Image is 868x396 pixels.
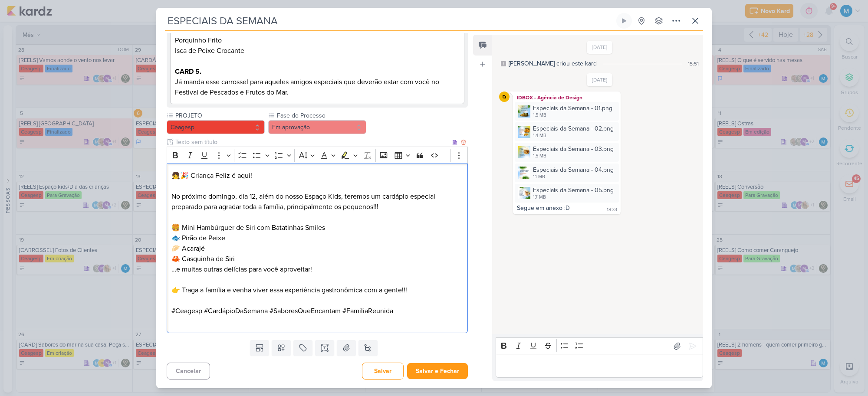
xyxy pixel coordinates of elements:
[171,285,463,295] p: 👉 Traga a família e venha viver essa experiência gastronômica com a gente!!!
[517,204,570,212] div: Segue em anexo :D
[171,223,463,275] p: 🍔 Mini Hambúrguer de Siri com Batatinhas Smiles 🐟 Pirão de Peixe 🥟 Acarajé 🦀 Casquinha de Siri …e...
[533,132,614,139] div: 1.4 MB
[518,105,530,118] img: 7CuC0msl8kbuGPGRqbK2xZ6sgMxE5XOh4qaHagmF.png
[501,61,506,66] div: Este log é visível à todos no kard
[171,181,463,212] p: No próximo domingo, dia 12, além do nosso Espaço Kids, teremos um cardápio especial preparado par...
[268,120,366,134] button: Em aprovação
[533,112,612,119] div: 1.5 MB
[621,17,628,24] div: Ligar relógio
[407,363,468,379] button: Salvar e Fechar
[533,165,614,174] div: Especiais da Semana - 04.png
[518,146,530,158] img: r9hcngbsMO4nRAWxjMw48sUGYEQ9Q72cAqym090l.png
[362,363,404,380] button: Salvar
[607,206,617,213] div: 18:33
[518,187,530,199] img: 5p9RsD6gKmG178lphO83040HEuRdaQvfWF6DYErh.png
[175,77,460,98] p: Já manda esse carrossel para aqueles amigos especiais que deverão estar com você no Festival de P...
[165,13,615,29] input: Kard Sem Título
[509,59,597,68] div: MARIANA criou este kard
[533,104,612,113] div: Especiais da Semana - 01.png
[688,60,699,68] div: 15:51
[167,120,265,134] button: Ceagesp
[171,306,463,327] p: #Ceagesp #CardápioDaSemana #SaboresQueEncantam #FamíliaReunida
[515,122,619,141] div: Especiais da Semana - 02.png
[276,111,366,120] label: Fase do Processo
[167,164,468,333] div: Editor editing area: main
[174,137,450,147] input: Texto sem título
[533,153,614,160] div: 1.5 MB
[515,93,619,102] div: IDBOX - Agência de Design
[515,102,619,121] div: Especiais da Semana - 01.png
[518,126,530,138] img: 3MUrXBrrSzGNj6DimH6vwWjHWiRn4gHcJ4NF4SAG.png
[533,194,614,201] div: 1.7 MB
[499,92,510,102] img: IDBOX - Agência de Design
[533,144,614,154] div: Especiais da Semana - 03.png
[167,363,210,380] button: Cancelar
[533,124,614,133] div: Especiais da Semana - 02.png
[515,164,619,182] div: Especiais da Semana - 04.png
[174,111,265,120] label: PROJETO
[167,147,468,164] div: Editor toolbar
[515,184,619,203] div: Especiais da Semana - 05.png
[533,186,614,195] div: Especiais da Semana - 05.png
[175,67,201,76] strong: CARD 5.
[496,354,703,378] div: Editor editing area: main
[171,170,463,181] p: 👧🎉 Criança Feliz é aqui!
[533,173,614,180] div: 1.1 MB
[518,167,530,179] img: KjEFY4hyGaKmZUVSNSAp9fSYUuvSpMN6sNyJBmhx.png
[515,143,619,161] div: Especiais da Semana - 03.png
[496,337,703,354] div: Editor toolbar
